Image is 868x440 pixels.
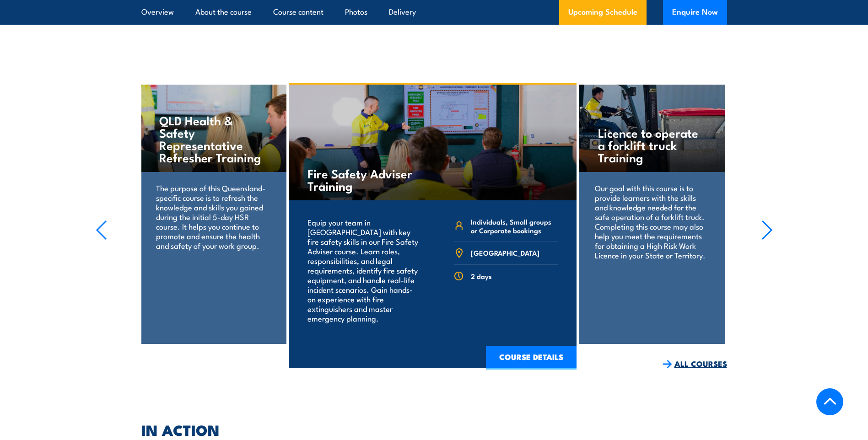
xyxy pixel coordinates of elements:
[471,248,539,257] span: [GEOGRAPHIC_DATA]
[307,217,421,323] p: Equip your team in [GEOGRAPHIC_DATA] with key fire safety skills in our Fire Safety Adviser cours...
[471,272,492,280] span: 2 days
[663,359,727,369] a: ALL COURSES
[307,167,415,192] h4: Fire Safety Adviser Training
[471,217,558,235] span: Individuals, Small groups or Corporate bookings
[595,183,710,260] p: Our goal with this course is to provide learners with the skills and knowledge needed for the saf...
[486,346,577,370] a: COURSE DETAILS
[598,126,706,163] h4: Licence to operate a forklift truck Training
[159,114,268,163] h4: QLD Health & Safety Representative Refresher Training
[156,183,271,250] p: The purpose of this Queensland-specific course is to refresh the knowledge and skills you gained ...
[141,423,727,436] h2: IN ACTION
